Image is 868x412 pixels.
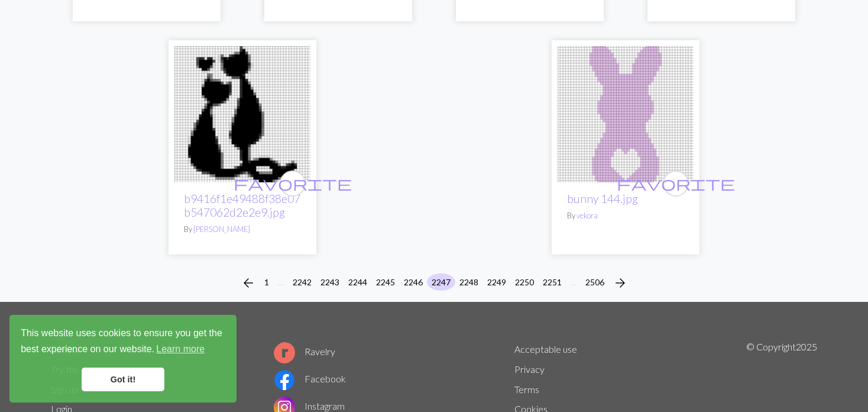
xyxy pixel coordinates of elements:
button: 2506 [581,273,609,291]
button: 2250 [510,273,539,291]
i: favourite [234,172,352,195]
button: favourite [663,170,689,197]
p: By [184,224,301,235]
img: Ravelry logo [274,342,295,363]
button: 2248 [455,273,483,291]
i: favourite [617,172,735,195]
a: bunny 144.jpg [558,107,694,118]
button: 2247 [427,273,455,291]
button: favourite [280,170,306,197]
button: 2249 [482,273,511,291]
button: 2244 [344,273,372,291]
span: favorite [617,174,735,192]
span: arrow_forward [613,275,627,291]
a: Ravelry [274,346,335,357]
a: b9416f1e49488f38e07b547062d2e2e9.jpg [174,107,310,118]
button: Next [608,273,632,292]
img: Facebook logo [274,369,295,391]
div: cookieconsent [9,315,237,403]
button: 2245 [371,273,400,291]
button: 1 [260,273,274,291]
a: b9416f1e49488f38e07b547062d2e2e9.jpg [184,192,300,219]
a: Instagram [274,400,345,411]
span: arrow_back [241,275,255,291]
a: Terms [514,384,539,395]
img: b9416f1e49488f38e07b547062d2e2e9.jpg [174,46,310,182]
a: bunny 144.jpg [567,192,638,205]
a: Acceptable use [514,343,577,355]
button: 2246 [399,273,427,291]
button: 2251 [538,273,566,291]
nav: Page navigation [237,273,632,292]
p: By [567,210,684,221]
a: dismiss cookie message [82,368,164,391]
a: Facebook [274,373,346,384]
a: learn more about cookies [154,340,206,358]
button: 2243 [316,273,344,291]
a: Privacy [514,363,545,375]
a: [PERSON_NAME] [193,224,250,234]
span: This website uses cookies to ensure you get the best experience on our website. [21,326,225,358]
i: Next [613,276,627,290]
i: Previous [241,276,255,290]
button: Previous [237,273,260,292]
button: 2242 [288,273,316,291]
a: vekora [576,211,598,220]
span: favorite [234,174,352,192]
img: bunny 144.jpg [558,46,694,182]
